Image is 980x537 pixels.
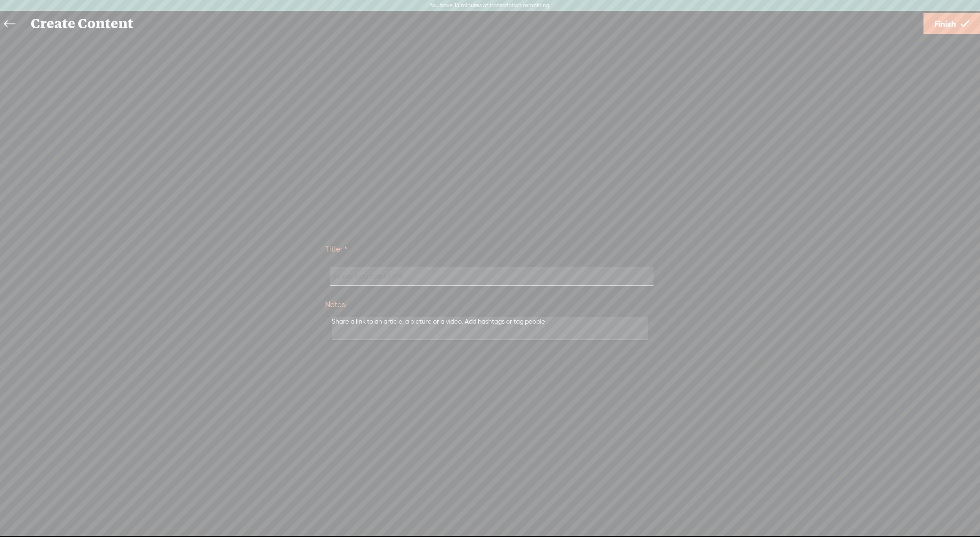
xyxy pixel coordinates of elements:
input: Give a title to your content [330,267,653,285]
label: Title: * [325,240,655,259]
div: Create Content [24,11,923,36]
label: You have 13 minutes of transcription remaining. [429,2,551,9]
label: Notes: [325,295,655,315]
span: Finish [934,12,956,36]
